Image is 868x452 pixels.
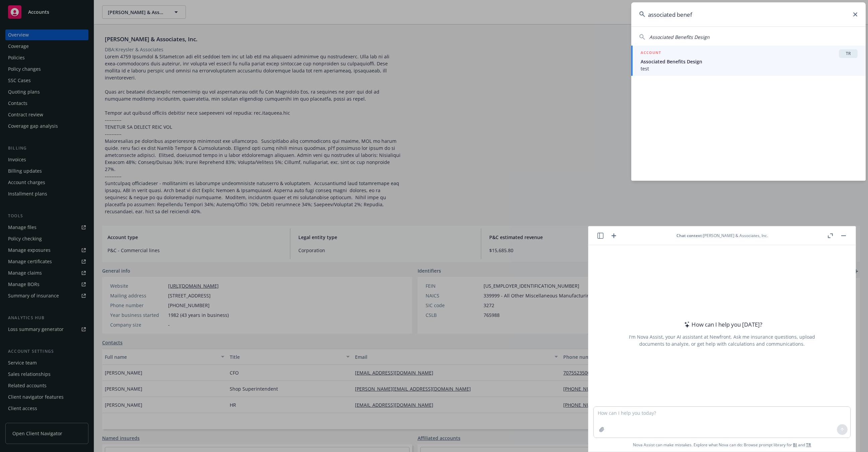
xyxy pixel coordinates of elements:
div: : [PERSON_NAME] & Associates, Inc. [618,233,826,238]
div: How can I help you [DATE]? [682,320,762,329]
input: Search... [631,2,866,26]
span: test [641,65,858,72]
h5: ACCOUNT [641,49,661,57]
a: TR [806,442,811,448]
span: Chat context [676,233,702,238]
a: BI [793,442,797,448]
span: Associated Benefits Design [649,34,710,40]
span: Associated Benefits Design [641,58,858,65]
div: I'm Nova Assist, your AI assistant at Newfront. Ask me insurance questions, upload documents to a... [628,333,816,347]
span: TR [842,51,855,57]
a: ACCOUNTTRAssociated Benefits Designtest [631,46,866,76]
span: Nova Assist can make mistakes. Explore what Nova can do: Browse prompt library for and [591,438,853,452]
